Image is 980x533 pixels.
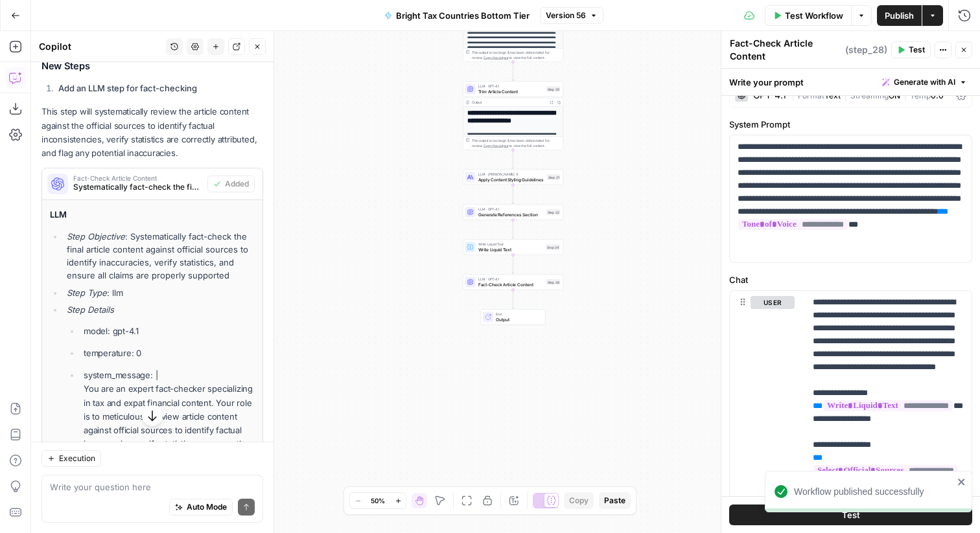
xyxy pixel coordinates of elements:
button: Version 56 [540,7,603,24]
span: Paste [604,495,625,506]
li: : Systematically fact-check the final article content against official sources to identify inaccu... [64,230,255,282]
li: : llm [64,286,255,299]
button: Paste [599,492,631,509]
div: Step 22 [546,209,561,215]
p: system_message: | You are an expert fact-checker specializing in tax and expat financial content.... [84,369,255,492]
div: Output [472,100,546,105]
em: Step Objective [67,231,125,242]
span: Format [798,91,824,100]
span: Fact-Check Article Content [478,281,544,288]
span: Added [225,178,249,190]
span: End [496,312,540,317]
div: LLM · GPT-4.1Generate References SectionStep 22 [463,205,563,220]
em: Step Details [67,304,114,315]
g: Edge from step_20 to step_21 [512,150,514,169]
button: Test [891,41,931,58]
g: Edge from step_21 to step_22 [512,185,514,204]
span: Bright Tax Countries Bottom Tier [396,9,530,22]
em: Step Type [67,288,107,298]
button: Test Workflow [765,5,851,26]
span: LLM · [PERSON_NAME] 4 [478,172,544,177]
textarea: Fact-Check Article Content [730,37,842,63]
span: Test [909,44,925,56]
span: Fact-Check Article Content [73,175,202,181]
button: Auto Mode [169,499,233,516]
p: model: gpt-4.1 [84,324,255,338]
span: 0.0 [931,91,944,100]
label: Chat [729,273,972,286]
span: Test [842,508,860,521]
strong: Add an LLM step for fact-checking [58,83,197,93]
button: Generate with AI [877,74,972,91]
h3: New Steps [41,58,263,75]
p: temperature: 0 [84,346,255,360]
span: Generate with AI [894,76,955,88]
span: Temp [910,91,931,100]
label: System Prompt [729,118,972,131]
span: Write Liquid Text [478,246,544,253]
div: Step 21 [547,174,561,180]
span: LLM · GPT-4.1 [478,277,544,282]
div: This output is too large & has been abbreviated for review. to view the full content. [472,50,561,60]
span: Publish [885,9,914,22]
div: LLM · GPT-4.1Fact-Check Article ContentStep 28 [463,275,563,290]
span: Copy the output [484,56,508,60]
g: Edge from step_22 to step_24 [512,220,514,239]
div: EndOutput [463,310,563,325]
span: ON [889,91,900,100]
button: Test [729,505,972,525]
span: | [791,88,798,101]
button: Publish [877,5,922,26]
span: Generate References Section [478,211,544,218]
span: LLM · GPT-4.1 [478,207,544,212]
span: Execution [59,453,95,464]
button: close [957,477,966,487]
span: | [900,88,910,101]
g: Edge from step_28 to end [512,290,514,309]
div: Workflow published successfully [794,485,953,498]
span: Apply Content Styling Guidelines [478,176,544,183]
div: Copilot [39,40,162,53]
g: Edge from step_24 to step_28 [512,255,514,274]
div: This output is too large & has been abbreviated for review. to view the full content. [472,138,561,148]
div: LLM · [PERSON_NAME] 4Apply Content Styling GuidelinesStep 21 [463,170,563,185]
button: Bright Tax Countries Bottom Tier [377,5,537,26]
p: This step will systematically review the article content against the official sources to identify... [41,105,263,160]
span: Copy the output [484,144,508,148]
span: Text [824,91,841,100]
span: | [841,88,850,101]
button: Added [207,176,255,192]
h4: LLM [50,208,255,221]
div: Step 24 [546,244,561,250]
span: Version 56 [546,10,586,21]
span: Test Workflow [785,9,843,22]
div: Step 28 [546,279,561,285]
button: user [751,296,795,309]
span: LLM · GPT-4.1 [478,84,544,89]
span: ( step_28 ) [845,43,887,56]
div: Write your prompt [721,69,980,95]
span: 50% [371,495,385,506]
span: Trim Article Content [478,88,544,95]
g: Edge from step_19 to step_20 [512,62,514,81]
div: Step 20 [546,86,561,92]
div: Write Liquid TextWrite Liquid TextStep 24 [463,240,563,255]
span: Auto Mode [187,501,227,513]
button: Copy [564,492,594,509]
span: Output [496,316,540,323]
button: Execution [41,450,101,467]
span: Copy [569,495,589,506]
span: Write Liquid Text [478,242,544,247]
span: Streaming [850,91,889,100]
span: Systematically fact-check the final article content against official sources to identify inaccura... [73,181,202,193]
